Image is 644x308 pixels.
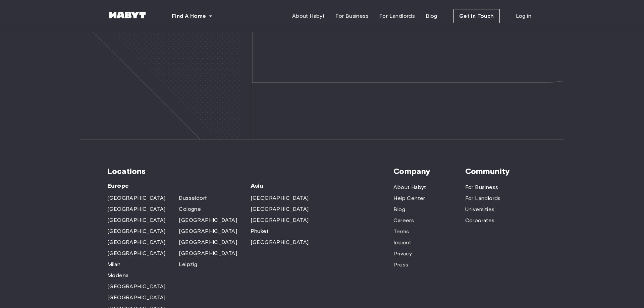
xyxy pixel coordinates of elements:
a: Milan [107,260,120,268]
a: Careers [393,217,414,225]
a: Dusseldorf [179,194,207,202]
button: Get in Touch [453,9,500,23]
a: [GEOGRAPHIC_DATA] [107,283,166,291]
a: [GEOGRAPHIC_DATA] [107,205,166,213]
img: Habyt [107,12,148,18]
a: Help Center [393,194,425,202]
span: Community [465,166,537,176]
a: Modena [107,271,128,280]
a: [GEOGRAPHIC_DATA] [251,194,309,202]
a: [GEOGRAPHIC_DATA] [107,194,166,202]
span: Log in [516,12,531,20]
a: Terms [393,228,409,236]
a: [GEOGRAPHIC_DATA] [179,249,237,257]
span: Find A Home [172,12,206,20]
a: Press [393,261,408,269]
a: For Business [330,9,374,23]
a: For Business [465,183,498,191]
a: About Habyt [393,183,426,191]
a: [GEOGRAPHIC_DATA] [107,227,166,235]
a: [GEOGRAPHIC_DATA] [179,227,237,235]
a: Universities [465,205,495,213]
a: [GEOGRAPHIC_DATA] [107,294,166,302]
a: [GEOGRAPHIC_DATA] [107,249,166,257]
a: [GEOGRAPHIC_DATA] [179,238,237,246]
span: For Landlords [379,12,415,20]
span: For Business [335,12,369,20]
button: Find A Home [166,9,218,23]
a: [GEOGRAPHIC_DATA] [179,216,237,224]
a: Privacy [393,250,412,258]
a: Cologne [179,205,201,213]
a: Leipzig [179,260,197,268]
a: Log in [511,9,537,23]
a: About Habyt [287,9,330,23]
a: For Landlords [374,9,420,23]
a: [GEOGRAPHIC_DATA] [251,205,309,213]
a: For Landlords [465,194,501,202]
a: [GEOGRAPHIC_DATA] [107,238,166,246]
span: Blog [426,12,437,20]
a: Blog [393,205,405,213]
a: [GEOGRAPHIC_DATA] [251,238,309,246]
a: [GEOGRAPHIC_DATA] [107,216,166,224]
span: Asia [251,182,322,190]
span: About Habyt [292,12,325,20]
span: Company [393,166,465,176]
span: Get in Touch [459,12,494,20]
a: Corporates [465,217,495,225]
a: [GEOGRAPHIC_DATA] [251,216,309,224]
a: Imprint [393,239,411,247]
span: Europe [107,182,251,190]
span: Locations [107,166,393,176]
a: Blog [420,9,443,23]
a: Phuket [251,227,269,235]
